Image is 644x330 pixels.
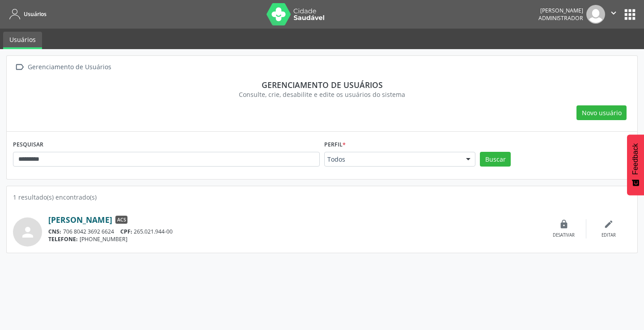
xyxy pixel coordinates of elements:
a: [PERSON_NAME] [48,215,112,225]
span: Usuários [24,10,47,18]
i:  [13,61,26,74]
button: Novo usuário [576,105,627,121]
a: Usuários [3,32,42,49]
div: Desativar [553,232,575,238]
div: Consulte, crie, desabilite e edite os usuários do sistema [19,90,625,99]
span: Administrador [538,14,583,22]
i: edit [604,219,614,229]
label: PESQUISAR [13,138,43,152]
button: apps [622,7,638,22]
span: ACS [115,216,127,224]
div: 1 resultado(s) encontrado(s) [13,192,631,202]
i:  [609,8,619,18]
img: img [586,5,605,24]
label: Perfil [324,138,346,152]
div: Gerenciamento de usuários [19,80,625,90]
div: Gerenciamento de Usuários [26,61,113,74]
div: [PHONE_NUMBER] [48,235,542,243]
button:  [605,5,622,24]
div: Editar [602,232,616,238]
button: Buscar [480,152,511,167]
span: CPF: [120,228,132,235]
span: Feedback [631,143,640,175]
a: Usuários [6,7,47,21]
div: [PERSON_NAME] [538,7,583,14]
span: Novo usuário [582,108,622,117]
span: CNS: [48,228,61,235]
span: Todos [327,155,457,164]
span: TELEFONE: [48,235,78,243]
button: Feedback - Mostrar pesquisa [627,134,644,195]
a:  Gerenciamento de Usuários [13,61,113,74]
div: 706 8042 3692 6624 265.021.944-00 [48,228,542,235]
i: person [20,224,36,240]
i: lock [559,219,569,229]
